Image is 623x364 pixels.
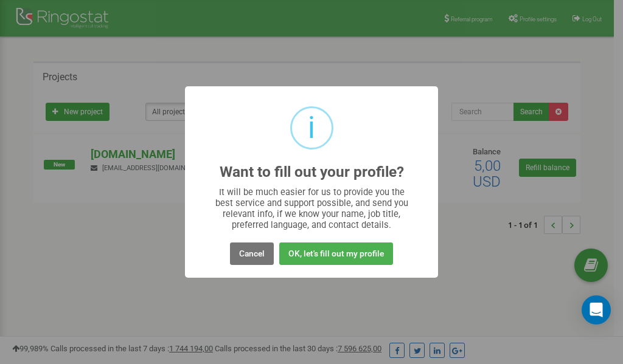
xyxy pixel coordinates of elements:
[308,108,315,148] div: i
[209,187,414,230] div: It will be much easier for us to provide you the best service and support possible, and send you ...
[582,295,611,325] div: Open Intercom Messenger
[279,242,393,265] button: OK, let's fill out my profile
[230,242,274,265] button: Cancel
[220,164,404,180] h2: Want to fill out your profile?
